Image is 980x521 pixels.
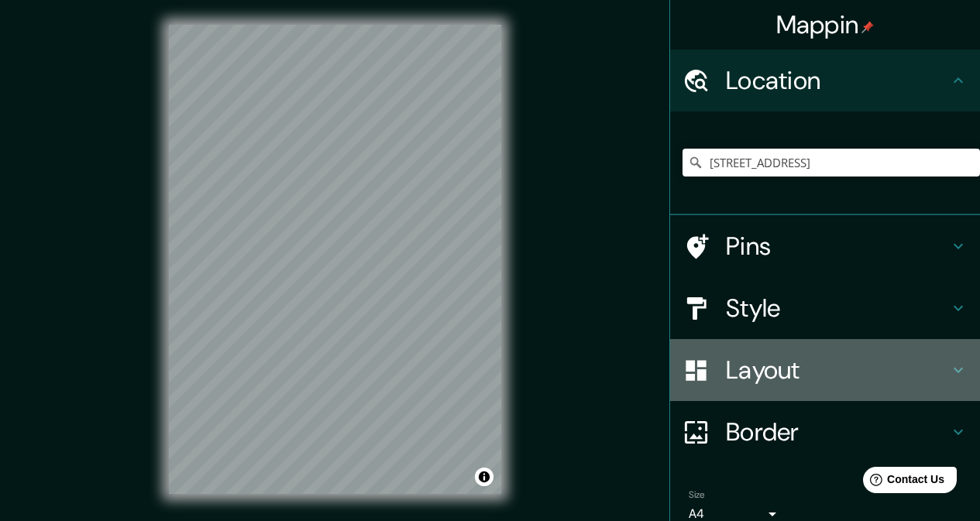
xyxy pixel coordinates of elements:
[670,50,980,111] div: Location
[726,293,949,324] h4: Style
[726,231,949,262] h4: Pins
[861,21,874,33] img: pin-icon.png
[670,401,980,463] div: Border
[670,215,980,277] div: Pins
[689,488,705,502] label: Size
[726,355,949,386] h4: Layout
[683,149,980,177] input: Pick your city or area
[842,461,963,504] iframe: Help widget launcher
[776,9,875,40] h4: Mappin
[475,468,493,486] button: Toggle attribution
[670,277,980,339] div: Style
[726,416,949,447] h4: Border
[169,25,501,494] canvas: Map
[670,339,980,401] div: Layout
[726,65,949,96] h4: Location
